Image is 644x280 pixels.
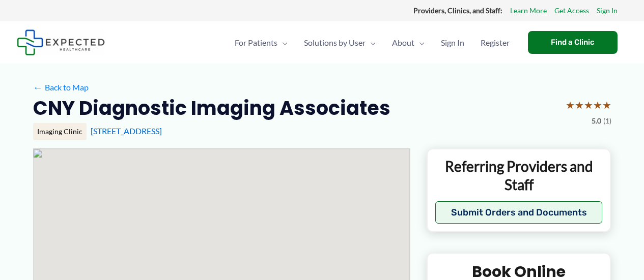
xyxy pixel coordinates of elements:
[592,114,601,128] span: 5.0
[304,25,366,60] span: Solutions by User
[414,25,425,60] span: Menu Toggle
[603,114,611,128] span: (1)
[510,4,547,17] a: Learn More
[33,96,390,120] h2: CNY Diagnostic Imaging Associates
[384,25,433,60] a: AboutMenu Toggle
[602,96,611,114] span: ★
[435,157,603,194] p: Referring Providers and Staff
[435,201,603,224] button: Submit Orders and Documents
[472,25,518,60] a: Register
[17,29,105,55] img: Expected Healthcare Logo - side, dark font, small
[392,25,414,60] span: About
[433,25,472,60] a: Sign In
[584,96,593,114] span: ★
[597,4,618,17] a: Sign In
[528,31,618,54] a: Find a Clinic
[33,82,43,92] span: ←
[227,25,296,60] a: For PatientsMenu Toggle
[366,25,376,60] span: Menu Toggle
[413,6,502,15] strong: Providers, Clinics, and Staff:
[441,25,464,60] span: Sign In
[575,96,584,114] span: ★
[277,25,288,60] span: Menu Toggle
[296,25,384,60] a: Solutions by UserMenu Toggle
[33,80,89,95] a: ←Back to Map
[33,123,87,140] div: Imaging Clinic
[481,25,510,60] span: Register
[593,96,602,114] span: ★
[91,126,162,136] a: [STREET_ADDRESS]
[227,25,518,60] nav: Primary Site Navigation
[566,96,575,114] span: ★
[235,25,277,60] span: For Patients
[554,4,589,17] a: Get Access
